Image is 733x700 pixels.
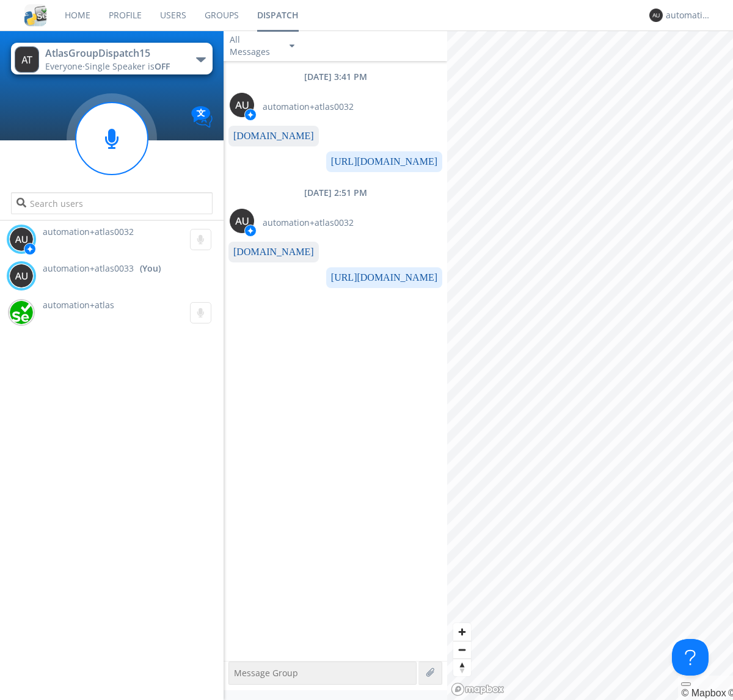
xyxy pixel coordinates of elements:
[11,43,212,74] button: AtlasGroupDispatch15Everyone·Single Speaker isOFF
[453,659,471,676] span: Reset bearing to north
[224,187,447,199] div: [DATE] 2:51 PM
[453,623,471,641] button: Zoom in
[45,46,183,60] div: AtlasGroupDispatch15
[140,262,161,275] div: (You)
[453,659,471,676] button: Reset bearing to north
[672,639,709,676] iframe: Toggle Customer Support
[43,299,114,311] span: automation+atlas
[9,300,34,325] img: d2d01cd9b4174d08988066c6d424eccd
[15,46,39,73] img: 373638.png
[9,227,34,251] img: 373638.png
[230,34,279,58] div: All Messages
[649,9,663,22] img: 373638.png
[233,131,314,141] a: [DOMAIN_NAME]
[24,4,46,26] img: cddb5a64eb264b2086981ab96f4c1ba7
[9,264,34,288] img: 373638.png
[155,60,170,72] span: OFF
[681,688,726,698] a: Mapbox
[230,93,254,117] img: 373638.png
[331,156,437,167] a: [URL][DOMAIN_NAME]
[331,272,437,283] a: [URL][DOMAIN_NAME]
[263,217,354,229] span: automation+atlas0032
[290,45,294,48] img: caret-down-sm.svg
[224,71,447,83] div: [DATE] 3:41 PM
[453,641,471,659] button: Zoom out
[85,60,170,72] span: Single Speaker is
[451,682,505,696] a: Mapbox logo
[233,247,314,257] a: [DOMAIN_NAME]
[191,106,213,128] img: Translation enabled
[681,682,691,686] button: Toggle attribution
[43,226,134,237] span: automation+atlas0032
[666,9,712,21] div: automation+atlas0033
[45,60,183,73] div: Everyone ·
[230,209,254,233] img: 373638.png
[263,101,354,113] span: automation+atlas0032
[11,192,212,214] input: Search users
[43,262,134,275] span: automation+atlas0033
